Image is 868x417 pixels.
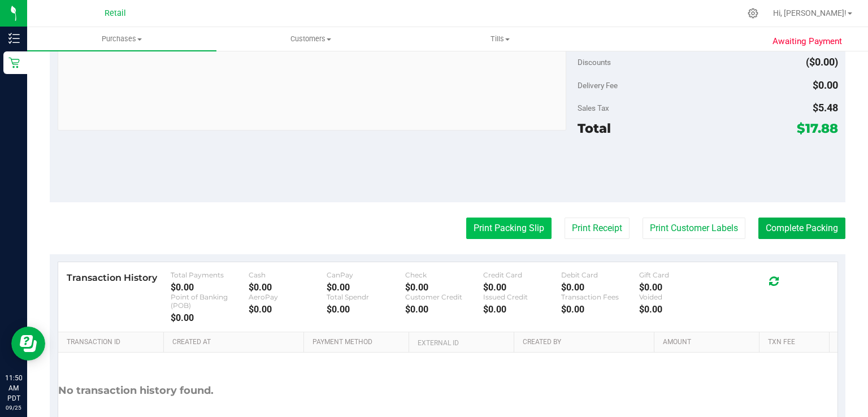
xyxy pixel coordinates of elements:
[327,304,405,315] div: $0.00
[578,103,609,112] span: Sales Tax
[483,304,561,315] div: $0.00
[773,8,847,18] span: Hi, [PERSON_NAME]!
[523,338,649,347] a: Created By
[409,332,514,353] th: External ID
[405,282,483,293] div: $0.00
[249,271,327,279] div: Cash
[639,304,717,315] div: $0.00
[67,338,159,347] a: Transaction ID
[5,373,22,403] p: 11:50 AM PDT
[643,218,745,239] button: Print Customer Labels
[466,218,552,239] button: Print Packing Slip
[27,27,216,51] a: Purchases
[5,403,22,412] p: 09/25
[578,81,618,90] span: Delivery Fee
[746,8,760,19] div: Manage settings
[663,338,754,347] a: Amount
[578,52,611,72] span: Discounts
[639,282,717,293] div: $0.00
[249,293,327,301] div: AeroPay
[249,282,327,293] div: $0.00
[171,293,249,310] div: Point of Banking (POB)
[406,34,594,44] span: Tills
[171,312,249,323] div: $0.00
[327,293,405,301] div: Total Spendr
[483,271,561,279] div: Credit Card
[405,293,483,301] div: Customer Credit
[11,327,45,360] iframe: Resource center
[813,79,838,91] span: $0.00
[561,293,639,301] div: Transaction Fees
[327,282,405,293] div: $0.00
[217,34,405,44] span: Customers
[772,35,842,48] span: Awaiting Payment
[27,34,216,44] span: Purchases
[806,56,838,68] span: ($0.00)
[313,338,404,347] a: Payment Method
[758,218,845,239] button: Complete Packing
[405,304,483,315] div: $0.00
[813,102,838,114] span: $5.48
[171,282,249,293] div: $0.00
[578,120,611,136] span: Total
[327,271,405,279] div: CanPay
[561,282,639,293] div: $0.00
[105,8,126,18] span: Retail
[171,271,249,279] div: Total Payments
[483,293,561,301] div: Issued Credit
[639,293,717,301] div: Voided
[8,57,20,68] inline-svg: Retail
[405,271,483,279] div: Check
[639,271,717,279] div: Gift Card
[483,282,561,293] div: $0.00
[216,27,406,51] a: Customers
[249,304,327,315] div: $0.00
[565,218,630,239] button: Print Receipt
[172,338,299,347] a: Created At
[561,304,639,315] div: $0.00
[406,27,595,51] a: Tills
[797,120,838,136] span: $17.88
[768,338,824,347] a: Txn Fee
[561,271,639,279] div: Debit Card
[8,33,20,44] inline-svg: Inventory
